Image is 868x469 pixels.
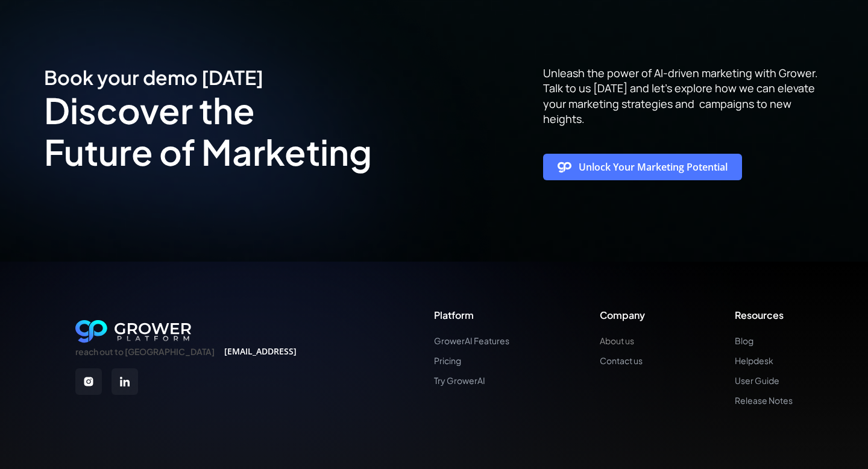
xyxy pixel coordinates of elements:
a: [EMAIL_ADDRESS] [224,347,297,357]
p: Unleash the power of AI-driven marketing with Grower. Talk to us [DATE] and let's explore how we ... [543,66,825,127]
a: Try GrowerAI [434,376,509,386]
div: Resources [735,309,793,321]
div: Company [600,309,645,321]
a: GrowerAI Features [434,336,509,346]
a: Contact us [600,356,645,366]
div: reach out to [GEOGRAPHIC_DATA] [75,347,215,357]
a: Unlock Your Marketing Potential [543,154,742,180]
div: Unlock Your Marketing Potential [579,162,728,173]
a: About us [600,336,645,346]
a: User Guide [735,376,793,386]
a: Blog [735,336,793,346]
a: Release Notes [735,395,793,406]
a: Helpdesk [735,356,793,366]
div: Discover the Future of Marketing [44,89,372,173]
div: Book your demo [DATE] [44,66,372,89]
a: Pricing [434,356,509,366]
div: Platform [434,309,509,321]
